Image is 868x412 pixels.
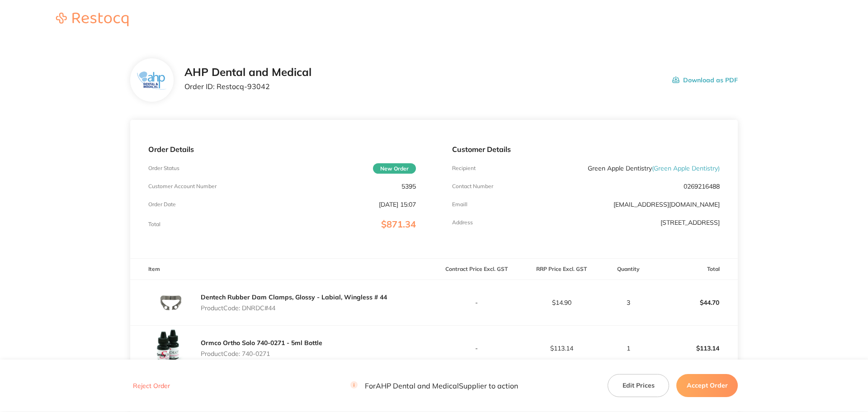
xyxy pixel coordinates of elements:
[653,259,738,280] th: Total
[613,200,720,208] a: [EMAIL_ADDRESS][DOMAIN_NAME]
[130,382,173,390] button: Reject Order
[653,292,737,313] p: $44.70
[604,299,652,306] p: 3
[434,299,519,306] p: -
[148,183,217,189] p: Customer Account Number
[148,145,416,153] p: Order Details
[148,280,193,325] img: Zm81YWZ6ZA
[434,345,519,352] p: -
[148,326,193,371] img: Y3QxNDlqdQ
[201,304,387,312] p: Product Code: DNRDC#44
[452,145,720,153] p: Customer Details
[201,339,322,347] a: Ormco Ortho Solo 740-0271 - 5ml Bottle
[401,183,416,190] p: 5395
[676,374,738,397] button: Accept Order
[452,165,476,171] p: Recipient
[373,163,416,174] span: New Order
[684,183,720,190] p: 0269216488
[381,218,416,230] span: $871.34
[519,345,604,352] p: $113.14
[148,201,176,208] p: Order Date
[672,66,738,94] button: Download as PDF
[588,165,720,172] p: Green Apple Dentistry
[452,201,467,208] p: Emaill
[47,13,137,28] a: Restocq logo
[519,259,604,280] th: RRP Price Excl. GST
[47,13,137,26] img: Restocq logo
[652,164,720,172] span: ( Green Apple Dentistry )
[148,221,160,227] p: Total
[184,66,311,79] h2: AHP Dental and Medical
[137,71,166,89] img: ZjN5bDlnNQ
[148,165,179,171] p: Order Status
[452,219,473,226] p: Address
[660,219,720,226] p: [STREET_ADDRESS]
[184,82,311,90] p: Order ID: Restocq- 93042
[350,382,518,390] p: For AHP Dental and Medical Supplier to action
[379,201,416,208] p: [DATE] 15:07
[604,345,652,352] p: 1
[201,350,322,357] p: Product Code: 740-0271
[653,337,737,359] p: $113.14
[201,293,387,301] a: Dentech Rubber Dam Clamps, Glossy - Labial, Wingless # 44
[604,259,653,280] th: Quantity
[434,259,519,280] th: Contract Price Excl. GST
[519,299,604,306] p: $14.90
[452,183,493,189] p: Contact Number
[608,374,669,397] button: Edit Prices
[130,259,434,280] th: Item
